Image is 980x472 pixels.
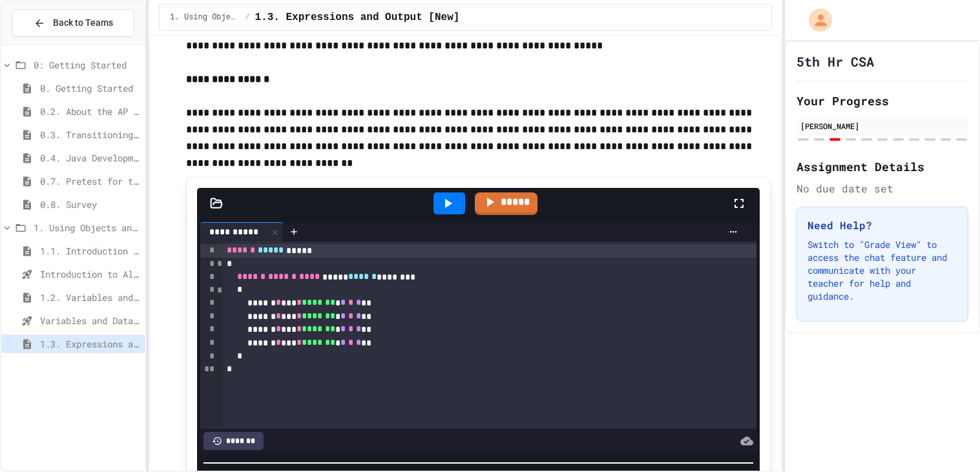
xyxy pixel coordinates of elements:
span: 0: Getting Started [34,58,140,72]
span: 1.3. Expressions and Output [New] [40,337,140,351]
span: Introduction to Algorithms, Programming, and Compilers [40,267,140,281]
span: 0.3. Transitioning from AP CSP to AP CSA [40,128,140,141]
span: 0.7. Pretest for the AP CSA Exam [40,174,140,188]
h1: 5th Hr CSA [797,52,874,70]
span: 0.2. About the AP CSA Exam [40,105,140,118]
h3: Need Help? [808,218,957,233]
button: Back to Teams [12,9,134,37]
div: No due date set [797,181,968,196]
span: 1.1. Introduction to Algorithms, Programming, and Compilers [40,244,140,258]
span: / [245,12,249,23]
div: [PERSON_NAME] [800,120,964,132]
span: 0. Getting Started [40,81,140,95]
span: 0.8. Survey [40,198,140,211]
span: 0.4. Java Development Environments [40,151,140,165]
span: 1.3. Expressions and Output [New] [255,10,459,25]
div: My Account [795,5,835,35]
p: Switch to "Grade View" to access the chat feature and communicate with your teacher for help and ... [808,238,957,303]
h2: Assignment Details [797,158,968,176]
span: 1. Using Objects and Methods [170,12,240,23]
span: Variables and Data Types - Quiz [40,314,140,327]
span: Back to Teams [53,16,113,30]
span: 1. Using Objects and Methods [34,221,140,234]
h2: Your Progress [797,92,968,110]
span: 1.2. Variables and Data Types [40,291,140,304]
